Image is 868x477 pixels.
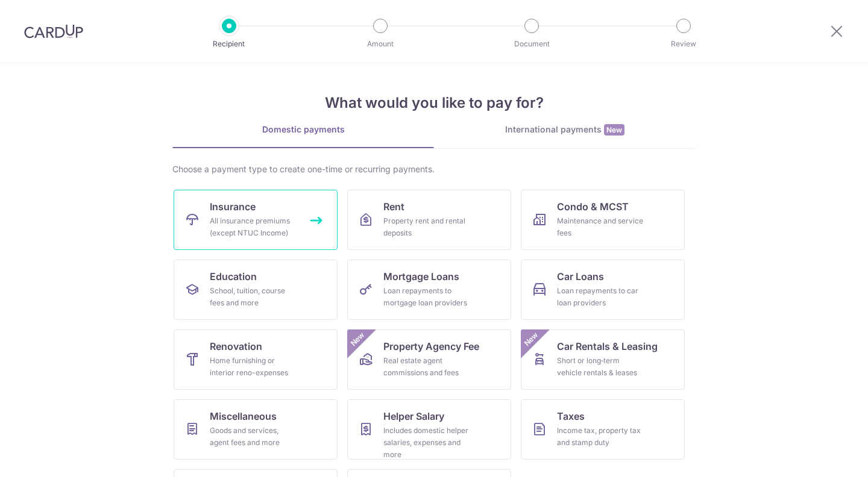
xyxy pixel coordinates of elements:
span: Education [210,269,257,284]
img: CardUp [24,24,83,39]
a: Mortgage LoansLoan repayments to mortgage loan providers [347,260,511,320]
div: Loan repayments to mortgage loan providers [383,285,470,309]
span: New [604,124,624,136]
div: All insurance premiums (except NTUC Income) [210,215,297,239]
div: Includes domestic helper salaries, expenses and more [383,425,470,461]
div: Loan repayments to car loan providers [557,285,644,309]
span: Car Rentals & Leasing [557,339,658,354]
a: Car LoansLoan repayments to car loan providers [521,260,685,320]
span: Mortgage Loans [383,269,459,284]
span: New [521,329,541,349]
div: Maintenance and service fees [557,215,644,239]
div: School, tuition, course fees and more [210,285,297,309]
a: Property Agency FeeReal estate agent commissions and feesNew [347,329,511,390]
div: Real estate agent commissions and fees [383,355,470,379]
div: Home furnishing or interior reno-expenses [210,355,297,379]
div: Property rent and rental deposits [383,215,470,239]
a: MiscellaneousGoods and services, agent fees and more [174,399,338,460]
a: EducationSchool, tuition, course fees and more [174,260,338,320]
span: Rent [383,199,404,214]
span: Helper Salary [383,409,444,423]
p: Review [639,38,728,50]
a: InsuranceAll insurance premiums (except NTUC Income) [174,190,338,250]
span: Help [107,8,131,19]
a: RenovationHome furnishing or interior reno-expenses [174,329,338,390]
span: Renovation [210,339,262,354]
a: Helper SalaryIncludes domestic helper salaries, expenses and more [347,399,511,460]
span: Taxes [557,409,585,423]
span: Insurance [210,199,256,214]
a: TaxesIncome tax, property tax and stamp duty [521,399,685,460]
div: Domestic payments [172,123,434,136]
p: Recipient [184,38,274,50]
span: Condo & MCST [557,199,629,214]
span: Car Loans [557,269,604,284]
p: Amount [336,38,425,50]
p: Document [487,38,576,50]
div: Choose a payment type to create one-time or recurring payments. [172,163,696,175]
div: Goods and services, agent fees and more [210,425,297,449]
h4: What would you like to pay for? [172,92,696,114]
div: Income tax, property tax and stamp duty [557,425,644,449]
a: Car Rentals & LeasingShort or long‑term vehicle rentals & leasesNew [521,329,685,390]
a: RentProperty rent and rental deposits [347,190,511,250]
span: Property Agency Fee [383,339,479,354]
span: New [348,329,368,349]
span: Miscellaneous [210,409,277,423]
a: Condo & MCSTMaintenance and service fees [521,190,685,250]
div: Short or long‑term vehicle rentals & leases [557,355,644,379]
div: International payments [434,123,696,136]
span: Help [28,8,52,19]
